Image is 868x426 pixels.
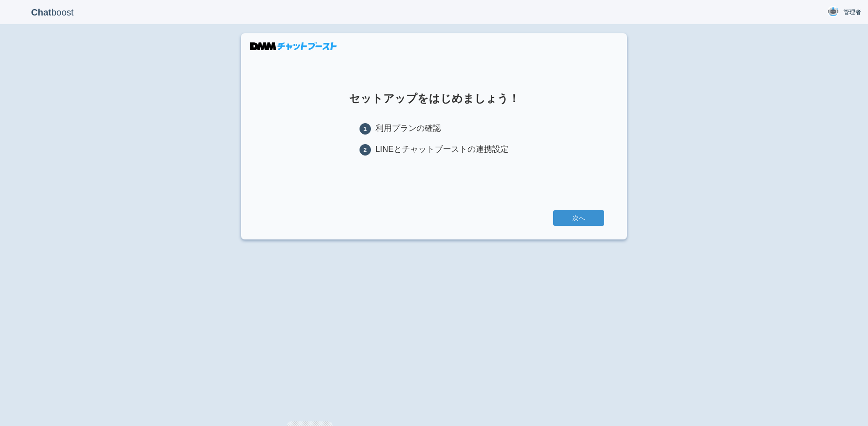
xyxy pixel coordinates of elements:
[31,7,51,17] b: Chat
[360,123,371,135] span: 1
[827,6,839,17] img: User Image
[7,1,98,24] p: boost
[360,144,508,156] li: LINEとチャットブーストの連携設定
[553,210,604,226] a: 次へ
[264,93,604,104] h1: セットアップをはじめましょう！
[843,8,861,17] span: 管理者
[360,144,371,156] span: 2
[360,123,508,135] li: 利用プランの確認
[250,42,337,50] img: DMMチャットブースト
